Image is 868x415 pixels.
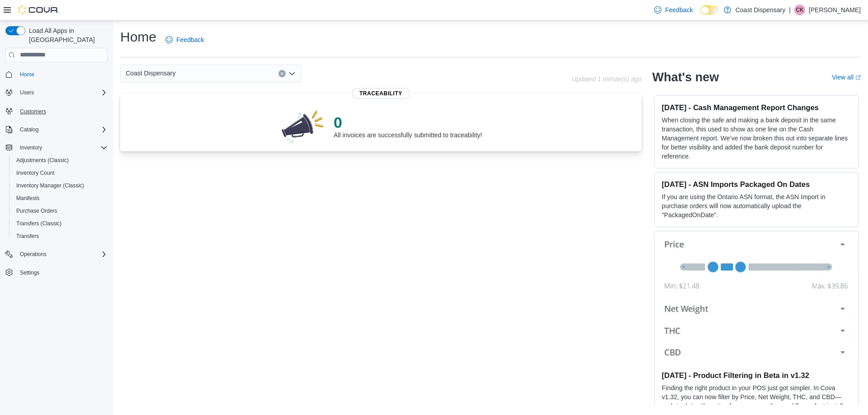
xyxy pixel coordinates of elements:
[16,249,50,260] button: Operations
[16,182,84,189] span: Inventory Manager (Classic)
[16,220,61,227] span: Transfers (Classic)
[334,113,482,139] div: All invoices are successfully submitted to traceability!
[662,103,851,112] h3: [DATE] - Cash Management Report Changes
[2,68,111,81] button: Home
[20,251,47,258] span: Operations
[16,207,57,214] span: Purchase Orders
[13,168,108,178] span: Inventory Count
[20,126,38,133] span: Catalog
[13,205,61,216] a: Purchase Orders
[20,108,46,115] span: Customers
[25,26,108,44] span: Load All Apps in [GEOGRAPHIC_DATA]
[16,69,38,80] a: Home
[809,5,861,15] p: [PERSON_NAME]
[2,86,111,99] button: Users
[5,64,108,303] nav: Complex example
[9,217,111,230] button: Transfers (Classic)
[20,89,34,96] span: Users
[16,105,108,117] span: Customers
[13,193,43,204] a: Manifests
[16,267,108,278] span: Settings
[652,70,719,84] h2: What's new
[572,75,642,83] p: Updated 1 minute(s) ago
[13,231,108,242] span: Transfers
[13,231,42,242] a: Transfers
[9,167,111,179] button: Inventory Count
[2,123,111,136] button: Catalog
[16,233,39,240] span: Transfers
[2,104,111,117] button: Customers
[9,205,111,217] button: Purchase Orders
[9,192,111,205] button: Manifests
[16,106,50,117] a: Customers
[16,142,46,153] button: Inventory
[855,75,861,80] svg: External link
[20,144,42,151] span: Inventory
[796,5,804,15] span: CK
[9,230,111,242] button: Transfers
[16,157,69,164] span: Adjustments (Classic)
[20,71,34,78] span: Home
[16,249,108,260] span: Operations
[13,168,58,178] a: Inventory Count
[13,155,108,166] span: Adjustments (Classic)
[700,5,719,15] input: Dark Mode
[794,5,805,15] div: Charles Keenum
[736,5,786,15] p: Coast Dispensary
[16,87,108,98] span: Users
[662,371,851,380] h3: [DATE] - Product Filtering in Beta in v1.32
[16,195,39,202] span: Manifests
[278,70,286,77] button: Clear input
[162,31,208,49] a: Feedback
[13,205,108,216] span: Purchase Orders
[13,218,108,229] span: Transfers (Classic)
[651,1,696,19] a: Feedback
[16,124,42,135] button: Catalog
[789,5,791,15] p: |
[288,70,296,77] button: Open list of options
[2,266,111,279] button: Settings
[126,68,176,79] span: Coast Dispensary
[120,28,156,46] h1: Home
[16,142,108,153] span: Inventory
[18,5,59,14] img: Cova
[16,69,108,80] span: Home
[176,35,204,44] span: Feedback
[662,116,851,161] p: When closing the safe and making a bank deposit in the same transaction, this used to show as one...
[334,113,482,131] p: 0
[13,218,65,229] a: Transfers (Classic)
[665,5,693,14] span: Feedback
[13,180,88,191] a: Inventory Manager (Classic)
[16,124,108,135] span: Catalog
[9,179,111,192] button: Inventory Manager (Classic)
[662,180,851,189] h3: [DATE] - ASN Imports Packaged On Dates
[13,193,108,204] span: Manifests
[16,169,55,177] span: Inventory Count
[352,88,410,99] span: Traceability
[832,74,861,81] a: View allExternal link
[20,269,39,276] span: Settings
[662,192,851,219] p: If you are using the Ontario ASN format, the ASN Import in purchase orders will now automatically...
[16,267,43,278] a: Settings
[13,155,72,166] a: Adjustments (Classic)
[16,87,38,98] button: Users
[13,180,108,191] span: Inventory Manager (Classic)
[2,141,111,154] button: Inventory
[9,154,111,167] button: Adjustments (Classic)
[2,248,111,261] button: Operations
[279,108,326,144] img: 0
